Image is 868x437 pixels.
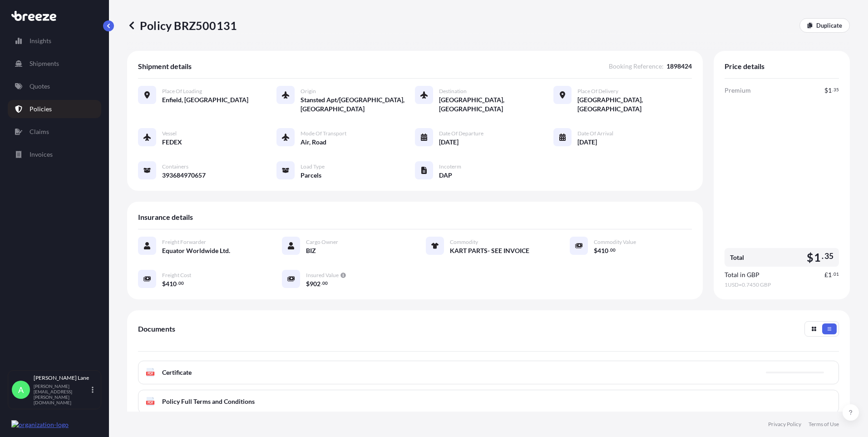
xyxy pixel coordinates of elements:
[807,252,814,263] span: $
[8,145,101,164] a: Invoices
[824,87,828,94] span: $
[439,171,452,180] span: DAP
[162,171,206,180] span: 393684970657
[8,55,101,73] a: Shipments
[822,253,824,259] span: .
[138,62,192,71] span: Shipment details
[725,281,839,288] span: 1 USD = 0.7450 GBP
[439,163,461,170] span: Incoterm
[832,273,833,276] span: .
[306,246,316,255] span: BIZ
[306,281,310,287] span: $
[301,138,326,147] span: Air, Road
[8,77,101,95] a: Quotes
[828,87,832,94] span: 1
[34,374,90,382] p: [PERSON_NAME] Lane
[439,88,467,95] span: Destination
[162,397,255,406] span: Policy Full Terms and Conditions
[8,32,101,50] a: Insights
[310,281,321,287] span: 902
[322,282,328,285] span: 00
[148,372,153,375] text: PDF
[577,95,692,114] span: [GEOGRAPHIC_DATA], [GEOGRAPHIC_DATA]
[609,248,610,252] span: .
[162,368,192,377] span: Certificate
[34,383,90,405] p: [PERSON_NAME][EMAIL_ADDRESS][PERSON_NAME][DOMAIN_NAME]
[824,272,828,278] span: £
[306,238,338,246] span: Cargo Owner
[450,246,529,255] span: KART PARTS- SEE INVOICE
[8,123,101,141] a: Claims
[577,130,613,137] span: Date of Arrival
[177,282,178,285] span: .
[594,238,636,246] span: Commodity Value
[148,401,153,404] text: PDF
[301,130,346,137] span: Mode of Transport
[18,385,24,394] span: A
[301,95,415,114] span: Stansted Apt/[GEOGRAPHIC_DATA], [GEOGRAPHIC_DATA]
[162,246,230,255] span: Equator Worldwide Ltd.
[30,150,53,159] p: Invoices
[30,127,49,136] p: Claims
[730,253,744,262] span: Total
[824,253,833,259] span: 35
[162,95,248,104] span: Enfield, [GEOGRAPHIC_DATA]
[301,88,316,95] span: Origin
[725,62,764,71] span: Price details
[301,171,321,180] span: Parcels
[162,272,191,279] span: Freight Cost
[577,138,597,147] span: [DATE]
[725,86,751,95] span: Premium
[11,420,69,429] img: organization-logo
[166,281,177,287] span: 410
[162,281,166,287] span: $
[162,238,206,246] span: Freight Forwarder
[162,163,188,170] span: Containers
[666,62,692,71] span: 1898424
[8,100,101,118] a: Policies
[833,88,839,91] span: 35
[610,248,616,252] span: 00
[439,95,553,114] span: [GEOGRAPHIC_DATA], [GEOGRAPHIC_DATA]
[799,18,850,33] a: Duplicate
[162,130,177,137] span: Vessel
[833,273,839,276] span: 01
[594,248,597,254] span: $
[832,88,833,91] span: .
[816,21,842,30] p: Duplicate
[30,59,59,68] p: Shipments
[138,324,175,333] span: Documents
[450,238,478,246] span: Commodity
[301,163,325,170] span: Load Type
[597,248,608,254] span: 410
[30,36,51,45] p: Insights
[814,252,821,263] span: 1
[439,130,483,137] span: Date of Departure
[577,88,618,95] span: Place of Delivery
[30,82,50,91] p: Quotes
[439,138,459,147] span: [DATE]
[828,272,832,278] span: 1
[127,18,237,33] p: Policy BRZ500131
[725,270,759,279] span: Total in GBP
[138,213,193,222] span: Insurance details
[809,421,839,428] a: Terms of Use
[138,390,839,413] a: PDFPolicy Full Terms and Conditions
[162,88,202,95] span: Place of Loading
[609,62,664,71] span: Booking Reference :
[306,272,339,279] span: Insured Value
[30,104,52,114] p: Policies
[321,282,322,285] span: .
[162,138,182,147] span: FEDEX
[178,282,184,285] span: 00
[768,421,801,428] a: Privacy Policy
